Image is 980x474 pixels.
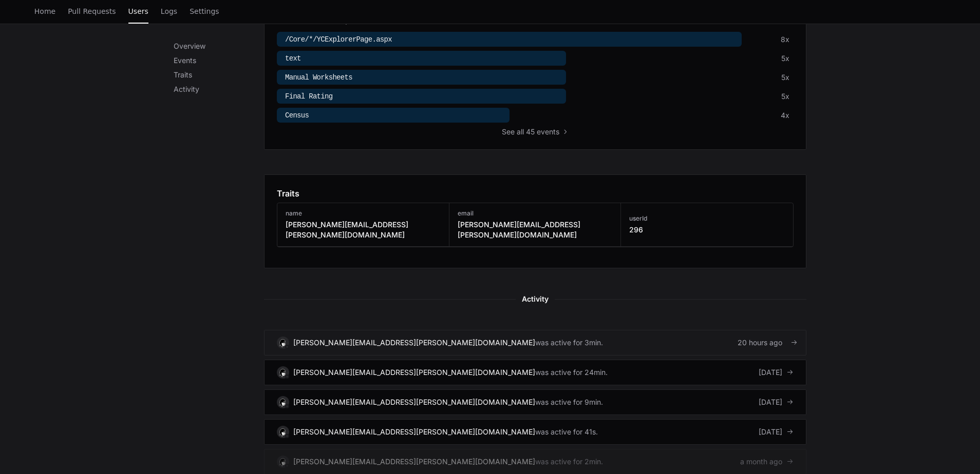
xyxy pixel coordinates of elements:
[629,214,647,223] h3: userId
[629,225,647,235] h3: 296
[286,220,441,240] h3: [PERSON_NAME][EMAIL_ADDRESS][PERSON_NAME][DOMAIN_NAME]
[516,293,555,305] span: Activity
[174,70,264,80] p: Traits
[174,84,264,94] p: Activity
[535,457,603,467] div: was active for 2min.
[535,338,603,348] div: was active for 3min.
[293,427,535,437] div: [PERSON_NAME][EMAIL_ADDRESS][PERSON_NAME][DOMAIN_NAME]
[278,427,288,437] img: 11.svg
[535,397,603,407] div: was active for 9min.
[68,8,116,14] span: Pull Requests
[278,367,288,377] img: 11.svg
[781,110,789,121] div: 4x
[278,457,288,466] img: 11.svg
[517,127,559,137] span: all 45 events
[293,397,535,407] div: [PERSON_NAME][EMAIL_ADDRESS][PERSON_NAME][DOMAIN_NAME]
[293,457,535,467] div: [PERSON_NAME][EMAIL_ADDRESS][PERSON_NAME][DOMAIN_NAME]
[278,397,288,407] img: 11.svg
[277,187,794,200] app-pz-page-link-header: Traits
[781,34,789,45] div: 8x
[458,220,613,240] h3: [PERSON_NAME][EMAIL_ADDRESS][PERSON_NAME][DOMAIN_NAME]
[285,73,352,82] span: Manual Worksheets
[128,8,148,14] span: Users
[285,54,301,63] span: text
[781,91,789,102] div: 5x
[161,8,177,14] span: Logs
[286,209,441,218] h3: name
[502,127,515,137] span: See
[264,330,806,355] a: [PERSON_NAME][EMAIL_ADDRESS][PERSON_NAME][DOMAIN_NAME]was active for 3min.20 hours ago
[34,8,55,14] span: Home
[535,427,598,437] div: was active for 41s.
[264,389,806,415] a: [PERSON_NAME][EMAIL_ADDRESS][PERSON_NAME][DOMAIN_NAME]was active for 9min.[DATE]
[759,367,794,378] div: [DATE]
[781,53,789,64] div: 5x
[264,360,806,385] a: [PERSON_NAME][EMAIL_ADDRESS][PERSON_NAME][DOMAIN_NAME]was active for 24min.[DATE]
[502,127,569,137] button: Seeall 45 events
[285,92,332,101] span: Final Rating
[174,55,264,66] p: Events
[174,41,264,51] p: Overview
[190,8,219,14] span: Settings
[759,397,794,407] div: [DATE]
[264,419,806,445] a: [PERSON_NAME][EMAIL_ADDRESS][PERSON_NAME][DOMAIN_NAME]was active for 41s.[DATE]
[759,427,794,437] div: [DATE]
[293,367,535,378] div: [PERSON_NAME][EMAIL_ADDRESS][PERSON_NAME][DOMAIN_NAME]
[458,209,613,218] h3: email
[740,457,794,467] div: a month ago
[277,187,299,200] h1: Traits
[278,338,288,347] img: 11.svg
[781,72,789,83] div: 5x
[535,367,608,378] div: was active for 24min.
[285,111,309,120] span: Census
[285,35,392,44] span: /Core/*/YCExplorerPage.aspx
[293,338,535,348] div: [PERSON_NAME][EMAIL_ADDRESS][PERSON_NAME][DOMAIN_NAME]
[738,338,794,348] div: 20 hours ago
